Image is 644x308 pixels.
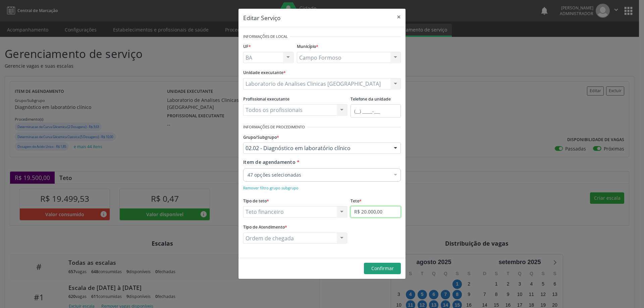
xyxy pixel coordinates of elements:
[243,185,299,190] small: Remover filtro grupo subgrupo
[297,42,318,52] label: Município
[248,172,390,178] span: 47 opções selecionadas
[351,94,391,105] label: Telefone da unidade
[246,145,387,151] span: 02.02 - Diagnóstico em laboratório clínico
[364,263,401,274] button: Confirmar
[243,184,299,191] a: Remover filtro grupo subgrupo
[243,94,289,105] label: Profissional executante
[243,196,269,206] label: Tipo de teto
[351,104,401,118] input: (__) _____-___
[392,9,406,25] button: Close
[243,124,305,130] small: Informações de Procedimento
[351,196,362,206] label: Teto
[243,132,279,142] label: Grupo/Subgrupo
[243,159,296,165] span: Item de agendamento
[371,265,394,271] span: Confirmar
[243,222,287,233] label: Tipo de Atendimento
[243,68,286,78] label: Unidade executante
[243,13,281,22] h5: Editar Serviço
[243,42,251,52] label: UF
[243,34,288,40] small: Informações de Local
